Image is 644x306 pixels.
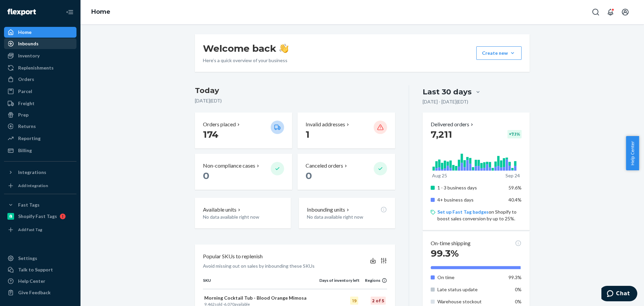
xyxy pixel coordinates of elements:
[18,100,35,107] div: Freight
[4,224,76,235] a: Add Fast Tag
[604,5,617,19] button: Open notifications
[4,38,76,49] a: Inbounds
[195,198,291,228] button: Available unitsNo data available right now
[437,184,503,191] p: 1 - 3 business days
[195,154,292,190] button: Non-compliance cases 0
[4,86,76,97] a: Parcel
[431,239,471,247] p: On-time shipping
[203,57,288,64] p: Here’s a quick overview of your business
[4,200,76,210] button: Fast Tags
[4,180,76,191] a: Add Integration
[204,295,318,301] p: Morning Cocktail Tub - Blood Orange Mimosa
[203,170,209,181] span: 0
[437,298,503,305] p: Warehouse stockout
[299,198,395,228] button: Inbounding unitsNo data available right now
[4,276,76,287] a: Help Center
[306,170,312,181] span: 0
[18,202,40,208] div: Fast Tags
[18,289,51,296] div: Give Feedback
[18,52,40,59] div: Inventory
[505,172,520,179] p: Sep 24
[203,277,319,289] th: SKU
[437,286,503,293] p: Late status update
[203,42,288,54] h1: Welcome back
[7,9,36,15] img: Flexport logo
[319,277,360,289] th: Days of inventory left
[306,162,343,170] p: Canceled orders
[18,169,46,176] div: Integrations
[18,29,32,36] div: Home
[18,88,32,95] div: Parcel
[203,121,236,128] p: Orders placed
[4,145,76,156] a: Billing
[437,209,522,222] p: on Shopify to boost sales conversion by up to 25%.
[18,266,53,273] div: Talk to Support
[307,214,387,220] p: No data available right now
[431,121,475,128] button: Delivered orders
[626,136,639,170] button: Help Center
[4,62,76,73] a: Replenishments
[619,5,632,19] button: Open account menu
[195,85,395,96] h3: Today
[91,8,110,15] a: Home
[601,286,637,303] iframe: Opens a widget where you can chat to one of our agents
[298,154,395,190] button: Canceled orders 0
[18,76,34,83] div: Orders
[18,213,57,220] div: Shopify Fast Tags
[4,133,76,144] a: Reporting
[437,274,503,281] p: On time
[306,129,310,140] span: 1
[18,112,29,118] div: Prep
[4,121,76,132] a: Returns
[203,162,255,170] p: Non-compliance cases
[203,129,218,140] span: 174
[203,263,315,269] p: Avoid missing out on sales by inbounding these SKUs
[4,287,76,298] button: Give Feedback
[432,172,447,179] p: Aug 25
[431,129,452,140] span: 7,211
[4,167,76,178] button: Integrations
[508,197,522,203] span: 40.4%
[18,135,41,142] div: Reporting
[4,253,76,264] a: Settings
[18,183,48,188] div: Add Integration
[4,211,76,222] a: Shopify Fast Tags
[508,274,522,280] span: 99.3%
[507,130,522,138] div: + 7.1 %
[515,287,522,292] span: 0%
[279,44,288,53] img: hand-wave emoji
[431,248,459,259] span: 99.3%
[589,5,602,19] button: Open Search Box
[195,97,395,104] p: [DATE] ( EDT )
[4,74,76,85] a: Orders
[4,110,76,120] a: Prep
[18,123,36,130] div: Returns
[437,209,489,215] a: Set up Fast Tag badges
[508,185,522,190] span: 59.6%
[63,5,76,19] button: Close Navigation
[18,40,39,47] div: Inbounds
[203,214,283,220] p: No data available right now
[18,255,37,262] div: Settings
[298,113,395,148] button: Invalid addresses 1
[203,253,263,260] p: Popular SKUs to replenish
[203,206,236,214] p: Available units
[4,264,76,275] button: Talk to Support
[4,98,76,109] a: Freight
[195,113,292,148] button: Orders placed 174
[371,297,386,305] div: 2 of 5
[515,299,522,304] span: 0%
[18,64,54,71] div: Replenishments
[18,147,32,154] div: Billing
[86,2,116,22] ol: breadcrumbs
[437,196,503,203] p: 4+ business days
[423,87,472,97] div: Last 30 days
[18,278,45,285] div: Help Center
[4,27,76,38] a: Home
[350,297,358,305] div: 19
[18,227,42,232] div: Add Fast Tag
[306,121,345,128] p: Invalid addresses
